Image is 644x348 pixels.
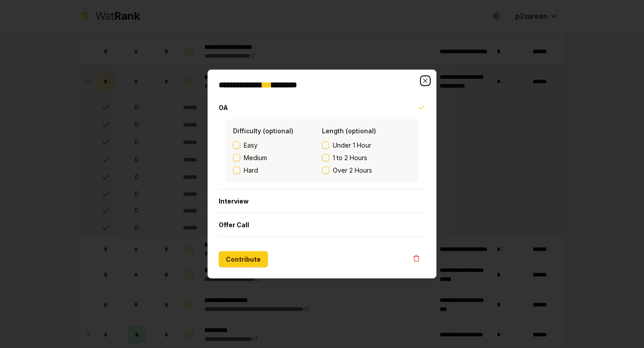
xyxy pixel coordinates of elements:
button: OA [219,96,425,119]
div: OA [219,119,425,189]
button: Easy [233,142,240,149]
label: Difficulty (optional) [233,127,293,135]
button: Interview [219,190,425,213]
span: 1 to 2 Hours [333,153,367,162]
button: 1 to 2 Hours [322,154,329,161]
button: Over 2 Hours [322,167,329,174]
button: Under 1 Hour [322,142,329,149]
span: Over 2 Hours [333,166,372,175]
span: Medium [244,153,267,162]
span: Under 1 Hour [333,141,371,150]
button: Medium [233,154,240,161]
label: Length (optional) [322,127,376,135]
button: Hard [233,167,240,174]
span: Easy [244,141,258,150]
button: Offer Call [219,213,425,237]
button: Contribute [219,251,268,267]
span: Hard [244,166,258,175]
